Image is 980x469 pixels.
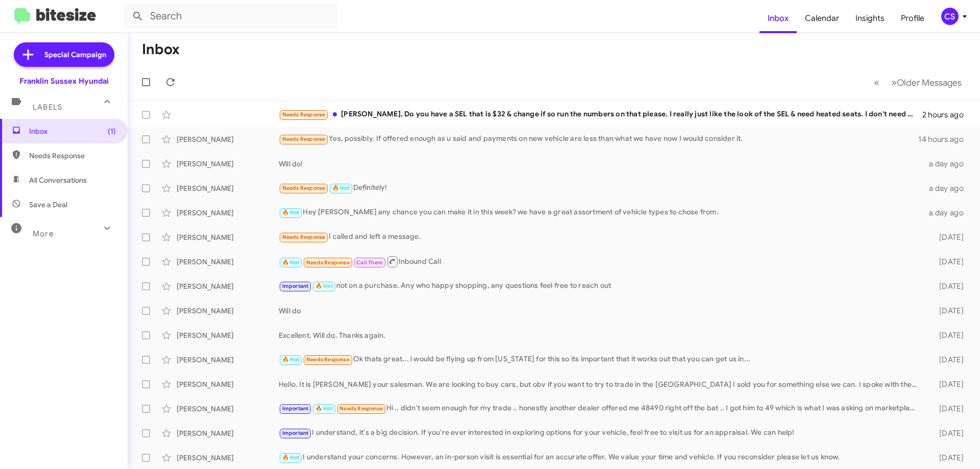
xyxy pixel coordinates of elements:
[922,110,972,120] div: 2 hours ago
[177,257,279,267] div: [PERSON_NAME]
[44,50,106,60] span: Special Campaign
[339,405,383,412] span: Needs Response
[19,76,109,86] div: Franklin Sussex Hyundai
[923,404,972,414] div: [DATE]
[282,454,300,461] span: 🔥 Hot
[279,280,923,292] div: not on a purchase. Any who happy shopping, any questions feel free to reach out
[923,355,972,365] div: [DATE]
[315,283,333,289] span: 🔥 Hot
[29,200,67,210] span: Save a Deal
[279,452,923,463] div: I understand your concerns. However, an in-person visit is essential for an accurate offer. We va...
[282,234,326,240] span: Needs Response
[282,136,326,142] span: Needs Response
[797,4,847,33] a: Calendar
[124,4,338,29] input: Search
[29,175,87,185] span: All Conversations
[923,232,972,242] div: [DATE]
[177,379,279,389] div: [PERSON_NAME]
[177,330,279,340] div: [PERSON_NAME]
[279,354,923,365] div: Ok thats great... i would be flying up from [US_STATE] for this so its important that it works ou...
[933,8,969,25] button: CS
[108,126,116,136] span: (1)
[279,231,923,243] div: I called and left a message.
[282,283,309,289] span: Important
[279,182,923,194] div: Definitely!
[923,379,972,389] div: [DATE]
[759,4,797,33] a: Inbox
[177,134,279,144] div: [PERSON_NAME]
[33,103,62,112] span: Labels
[29,151,116,161] span: Needs Response
[893,4,933,33] a: Profile
[874,76,879,89] span: «
[923,257,972,267] div: [DATE]
[142,41,180,58] h1: Inbox
[923,159,972,169] div: a day ago
[923,281,972,291] div: [DATE]
[177,428,279,438] div: [PERSON_NAME]
[282,430,309,436] span: Important
[868,72,968,93] nav: Page navigation example
[923,428,972,438] div: [DATE]
[279,306,923,316] div: Will do
[282,185,326,191] span: Needs Response
[177,208,279,218] div: [PERSON_NAME]
[14,42,114,67] a: Special Campaign
[279,207,923,218] div: Hey [PERSON_NAME] any chance you can make it in this week? we have a great assortment of vehicle ...
[306,259,350,266] span: Needs Response
[177,281,279,291] div: [PERSON_NAME]
[177,306,279,316] div: [PERSON_NAME]
[923,330,972,340] div: [DATE]
[923,306,972,316] div: [DATE]
[847,4,893,33] a: Insights
[177,453,279,463] div: [PERSON_NAME]
[885,72,968,93] button: Next
[282,356,300,363] span: 🔥 Hot
[923,183,972,193] div: a day ago
[279,133,918,145] div: Yes, possibly. If offered enough as u said and payments on new vehicle are less than what we have...
[332,185,350,191] span: 🔥 Hot
[868,72,886,93] button: Previous
[891,76,897,89] span: »
[279,330,923,340] div: Excellent. Will do. Thanks again.
[918,134,972,144] div: 14 hours ago
[29,126,116,136] span: Inbox
[306,356,350,363] span: Needs Response
[279,159,923,169] div: Will do!
[177,404,279,414] div: [PERSON_NAME]
[282,259,300,266] span: 🔥 Hot
[941,8,959,25] div: CS
[177,355,279,365] div: [PERSON_NAME]
[279,109,922,120] div: [PERSON_NAME], Do you have a SEL that is $32 & change if so run the numbers on that please. I rea...
[279,379,923,389] div: Hello. It is [PERSON_NAME] your salesman. We are looking to buy cars, but obv if you want to try ...
[923,453,972,463] div: [DATE]
[33,229,54,238] span: More
[923,208,972,218] div: a day ago
[177,183,279,193] div: [PERSON_NAME]
[897,77,962,88] span: Older Messages
[279,427,923,439] div: I understand, it's a big decision. If you're ever interested in exploring options for your vehicl...
[279,403,923,414] div: Hi .. didn't seem enough for my trade .. honestly another dealer offered me 48490 right off the b...
[315,405,333,412] span: 🔥 Hot
[177,232,279,242] div: [PERSON_NAME]
[177,159,279,169] div: [PERSON_NAME]
[356,259,383,266] span: Call Them
[279,255,923,268] div: Inbound Call
[282,209,300,216] span: 🔥 Hot
[282,405,309,412] span: Important
[282,111,326,118] span: Needs Response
